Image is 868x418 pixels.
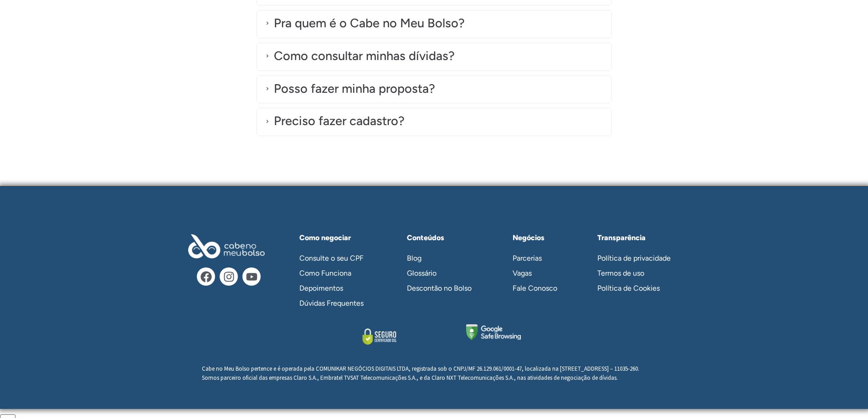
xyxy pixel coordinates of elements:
[503,266,575,281] a: Vagas
[257,10,611,38] div: Pra quem é o Cabe no Meu Bolso?
[398,266,489,281] a: Glossário
[274,112,405,131] div: Preciso fazer cadastro?
[588,251,684,266] a: Política de privacidade
[407,234,489,242] h2: Conteúdos
[257,76,611,103] div: Posso fazer minha proposta?
[398,251,489,296] nav: Menu
[513,234,575,242] h2: Negócios
[290,281,382,296] a: Depoimentos
[503,251,575,296] nav: Menu
[257,108,611,136] div: Preciso fazer cadastro?
[290,296,382,311] a: Dúvidas Frequentes
[398,281,489,296] a: Descontão no Bolso
[290,266,382,281] a: Como Funciona
[290,251,382,266] a: Consulte o seu CPF
[274,80,435,98] div: Posso fazer minha proposta?
[588,251,684,296] nav: Menu
[466,324,521,340] img: google-safe-browsing.webp
[274,14,465,33] div: Pra quem é o Cabe no Meu Bolso?
[503,251,575,266] a: Parcerias
[299,234,382,242] h2: Como negociar
[257,43,611,71] div: Como consultar minhas dívidas?
[274,47,455,65] div: Como consultar minhas dívidas?
[202,364,667,382] p: Cabe no Meu Bolso pertence e é operada pela COMUNIKAR NEGÓCIOS DIGITAIS LTDA, registrada sob o CN...
[597,234,684,242] h2: Transparência​
[588,281,684,296] a: Política de Cookies
[503,281,575,296] a: Fale Conosco
[348,324,411,348] img: seguro-certificado-ssl.webp
[398,251,489,266] a: Blog
[588,266,684,281] a: Termos de uso
[202,374,618,382] span: Somos parceiro oficial das empresas Claro S.A., Embratel TVSAT Telecomunicações S.A., e da Claro ...
[290,251,382,311] nav: Menu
